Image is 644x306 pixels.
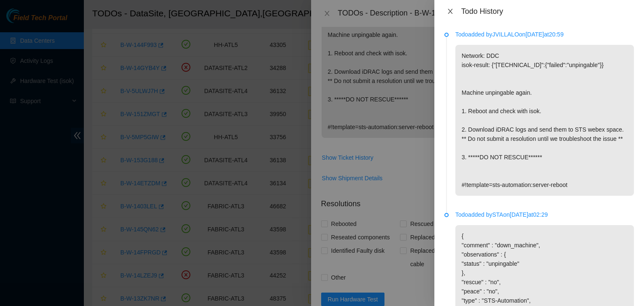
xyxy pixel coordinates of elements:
span: close [447,8,454,15]
p: Todo added by STA on [DATE] at 02:29 [455,210,634,219]
div: Todo History [461,7,634,16]
button: Close [444,8,456,16]
p: Todo added by JVILLALO on [DATE] at 20:59 [455,30,634,39]
p: Network: DDC isok-result: {"[TECHNICAL_ID]":{"failed":"unpingable"}} Machine unpingable again. 1.... [455,45,634,196]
